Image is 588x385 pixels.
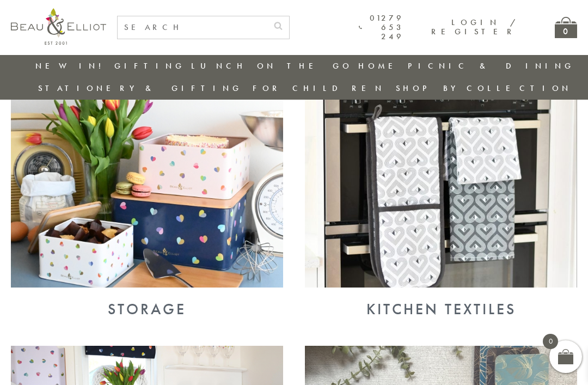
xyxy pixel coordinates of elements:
[543,334,558,349] span: 0
[408,60,574,71] a: Picnic & Dining
[38,83,242,94] a: Stationery & Gifting
[11,301,283,318] div: Storage
[35,60,108,71] a: New in!
[11,279,283,319] a: Storage Storage
[11,8,106,45] img: logo
[358,60,402,71] a: Home
[191,60,352,71] a: Lunch On The Go
[431,17,517,37] a: Login / Register
[305,279,577,319] a: Kitchen Textiles Kitchen Textiles
[305,301,577,318] div: Kitchen Textiles
[555,17,577,38] a: 0
[396,83,572,94] a: Shop by collection
[253,83,385,94] a: For Children
[305,89,577,288] img: Kitchen Textiles
[359,14,404,42] a: 01279 653 249
[114,60,185,71] a: Gifting
[11,89,283,288] img: Storage
[118,16,267,39] input: SEARCH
